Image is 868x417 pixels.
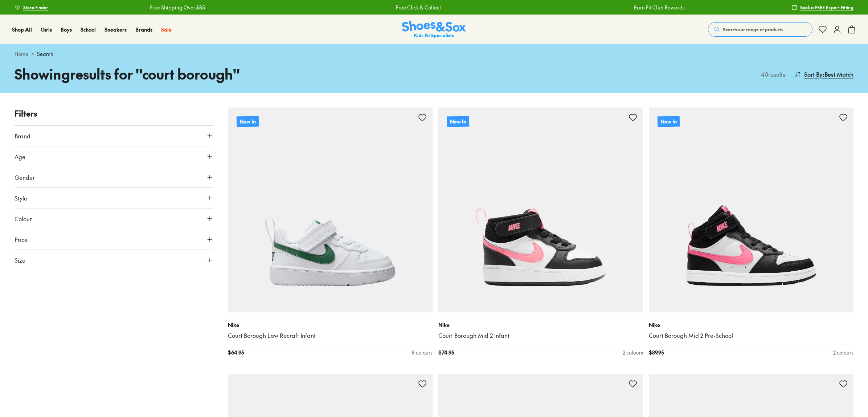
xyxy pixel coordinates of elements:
[15,126,213,146] button: Brand
[15,229,213,250] button: Price
[161,26,172,33] a: Sale
[15,167,213,187] button: Gender
[447,116,469,127] p: New In
[148,4,193,11] a: Free Click & Collect
[15,214,32,223] span: Colour
[15,131,30,140] span: Brand
[135,26,152,33] a: Brands
[15,50,853,58] div: >
[708,22,812,37] button: Search our range of products
[15,235,28,244] span: Price
[833,349,853,356] div: 2 colours
[15,64,434,84] h1: Showing results for " court borough "
[228,108,433,312] a: New In
[15,194,27,202] span: Style
[15,208,213,229] button: Colour
[438,332,643,340] a: Court Borough Mid 2 Infant
[12,26,32,33] a: Shop All
[15,188,213,208] button: Style
[237,116,259,127] p: New In
[61,26,72,33] a: Boys
[794,66,853,82] button: Sort By:Best Match
[228,321,433,329] p: Nike
[15,50,28,58] a: Home
[649,108,853,312] a: New In
[228,332,433,340] a: Court Borough Low Recraft Infant
[15,173,35,182] span: Gender
[15,256,25,264] span: Size
[623,349,643,356] div: 2 colours
[438,349,454,356] span: $ 74.95
[15,152,25,161] span: Age
[15,108,213,120] p: Filters
[649,332,853,340] a: Court Borough Mid 2 Pre-School
[823,70,853,78] span: : Best Match
[412,349,433,356] div: 8 colours
[15,146,213,167] button: Age
[81,26,96,33] a: School
[723,26,783,33] span: Search our range of products
[625,4,680,11] a: Free Shipping Over $85
[791,1,853,14] a: Book a FREE Expert Fitting
[804,70,823,78] span: Sort By
[758,70,785,78] p: 40 results
[23,4,48,11] span: Store Finder
[37,50,53,58] span: Search
[438,321,643,329] p: Nike
[658,116,680,127] p: New In
[649,321,853,329] p: Nike
[402,21,466,39] a: Shoes & Sox
[15,1,48,14] a: Store Finder
[649,349,664,356] span: $ 89.95
[105,26,127,33] a: Sneakers
[228,349,244,356] span: $ 64.95
[800,4,853,11] span: Book a FREE Expert Fitting
[402,21,466,39] img: SNS_Logo_Responsive.svg
[438,108,643,312] a: New In
[41,26,52,33] a: Girls
[15,250,213,270] button: Size
[386,4,437,11] a: Earn Fit Club Rewards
